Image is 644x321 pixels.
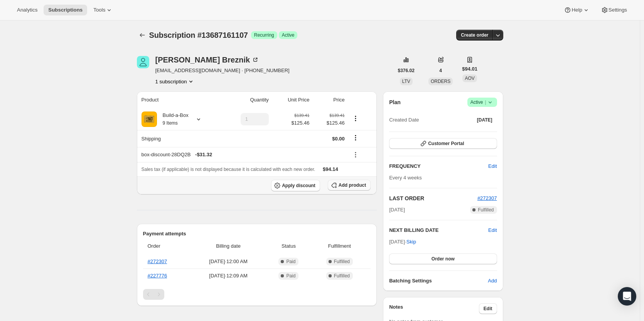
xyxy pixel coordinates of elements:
span: Edit [484,306,492,312]
button: 4 [435,65,447,76]
span: Created Date [389,116,419,124]
button: Tools [89,5,118,15]
h2: Payment attempts [143,230,371,238]
span: [DATE] [477,117,492,123]
span: Skip [406,238,416,246]
button: Help [559,5,594,15]
span: Edit [488,162,497,170]
h2: NEXT BILLING DATE [389,226,488,234]
small: 9 Items [163,120,178,126]
span: Recurring [254,32,274,38]
div: box-discount-28DQ2B [142,151,345,159]
button: #272307 [477,194,497,202]
span: Paid [286,273,295,279]
th: Shipping [137,130,221,147]
span: $125.46 [314,119,345,127]
h2: Plan [389,98,401,106]
button: Add product [328,180,371,191]
h6: Batching Settings [389,277,488,285]
span: Billing date [192,242,265,250]
span: ORDERS [431,79,450,84]
a: #227776 [148,273,167,279]
span: [EMAIL_ADDRESS][DOMAIN_NAME] · [PHONE_NUMBER] [155,67,290,74]
span: - $31.32 [195,151,212,159]
span: Order now [432,256,455,262]
span: Customer Portal [428,140,464,147]
button: Shipping actions [349,133,362,142]
button: $376.02 [393,65,419,76]
span: Analytics [17,7,37,13]
div: [PERSON_NAME] Breznik [155,56,260,64]
button: Customer Portal [389,138,497,149]
button: Skip [402,236,421,248]
button: Edit [479,303,497,314]
button: Product actions [155,78,195,85]
span: Apply discount [282,182,315,189]
span: Help [572,7,582,13]
div: Build-a-Box [157,112,189,127]
img: product img [142,112,157,127]
button: Add [483,275,501,287]
nav: Pagination [143,289,371,300]
span: [DATE] · 12:09 AM [192,272,265,280]
span: Subscriptions [48,7,83,13]
span: | [485,99,486,105]
span: Create order [461,32,488,38]
span: Sales tax (if applicable) is not displayed because it is calculated with each new order. [142,167,315,172]
button: Product actions [349,114,362,123]
span: AOV [465,76,474,81]
small: $139.41 [294,113,309,118]
h2: LAST ORDER [389,194,477,202]
span: $94.14 [323,166,338,172]
button: Subscriptions [44,5,87,15]
h3: Notes [389,303,479,314]
button: Subscriptions [137,30,148,41]
span: Status [269,242,308,250]
th: Order [143,238,190,255]
span: Fulfilled [478,207,494,213]
span: $94.01 [462,65,477,73]
span: Fulfilled [334,273,350,279]
span: 4 [439,68,442,74]
span: Robert Breznik [137,56,149,68]
span: [DATE] [389,206,405,214]
span: Fulfillment [313,242,366,250]
button: Edit [484,160,501,172]
button: [DATE] [472,115,497,125]
span: Tools [93,7,105,13]
button: Edit [488,226,497,234]
span: Paid [286,258,295,265]
span: Add product [339,182,366,188]
a: #272307 [148,258,167,264]
button: Create order [456,30,493,41]
button: Apply discount [271,180,320,191]
h2: FREQUENCY [389,162,488,170]
th: Product [137,91,221,108]
button: Order now [389,253,497,264]
span: Active [470,98,494,106]
small: $139.41 [330,113,345,118]
button: Settings [596,5,632,15]
span: Add [488,277,497,285]
span: $0.00 [332,136,345,142]
th: Unit Price [271,91,312,108]
span: [DATE] · [389,239,416,245]
div: Open Intercom Messenger [618,287,636,306]
button: Analytics [12,5,42,15]
span: Subscription #13687161107 [149,31,248,39]
th: Price [312,91,347,108]
span: LTV [402,79,410,84]
span: [DATE] · 12:00 AM [192,258,265,265]
span: $376.02 [398,68,415,74]
th: Quantity [220,91,271,108]
span: Active [282,32,295,38]
span: $125.46 [292,119,310,127]
span: Settings [609,7,627,13]
span: Fulfilled [334,258,350,265]
a: #272307 [477,195,497,201]
span: Every 4 weeks [389,175,422,181]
